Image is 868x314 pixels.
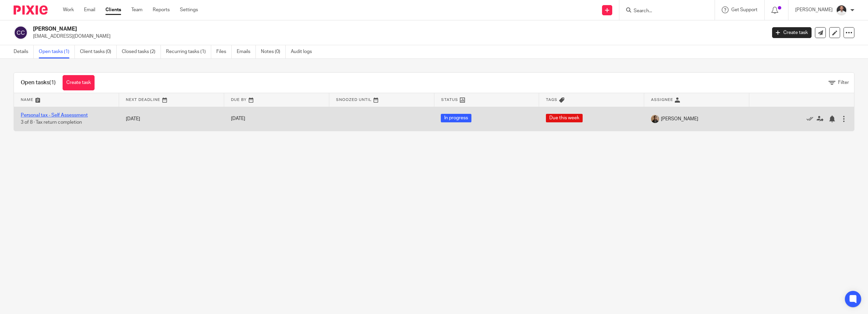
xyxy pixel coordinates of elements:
a: Team [131,6,143,13]
a: Recurring tasks (1) [166,45,211,58]
a: Email [84,6,95,13]
a: Open tasks (1) [39,45,75,58]
a: Create task [772,27,812,38]
img: svg%3E [14,25,28,40]
a: Settings [180,6,198,13]
span: In progress [441,114,471,122]
a: Details [14,45,34,58]
img: dom%20slack.jpg [836,5,847,16]
input: Search [633,8,694,14]
a: Clients [105,6,121,13]
a: Personal tax - Self Assessment [21,113,88,118]
span: Get Support [731,7,757,12]
a: Create task [63,75,95,90]
a: Notes (0) [261,45,286,58]
span: Due this week [546,114,583,122]
a: Emails [237,45,256,58]
a: Audit logs [291,45,317,58]
span: [DATE] [231,117,245,121]
span: Filter [838,80,849,85]
span: [PERSON_NAME] [661,116,698,122]
a: Closed tasks (2) [122,45,161,58]
span: Status [441,98,458,102]
p: [EMAIL_ADDRESS][DOMAIN_NAME] [33,33,762,40]
a: Files [216,45,232,58]
h2: [PERSON_NAME] [33,25,616,33]
p: [PERSON_NAME] [795,6,833,13]
a: Reports [153,6,170,13]
h1: Open tasks [21,79,56,86]
a: Work [63,6,74,13]
img: WhatsApp%20Image%202025-04-23%20.jpg [651,115,659,123]
span: Tags [546,98,557,102]
span: (1) [49,80,56,85]
a: Client tasks (0) [80,45,117,58]
a: Mark as done [806,116,817,122]
img: Pixie [14,5,48,15]
span: 3 of 8 · Tax return completion [21,120,82,125]
td: [DATE] [119,107,224,131]
span: Snoozed Until [336,98,372,102]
